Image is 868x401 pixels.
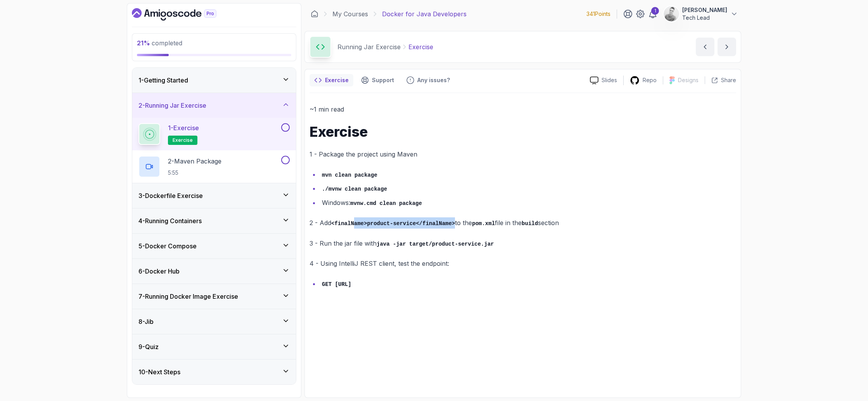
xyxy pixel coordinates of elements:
[624,76,663,85] a: Repo
[138,317,154,326] h3: 8 - Jib
[168,157,221,166] p: 2 - Maven Package
[132,183,296,208] button: 3-Dockerfile Exercise
[322,281,351,287] code: GET [URL]
[377,241,494,247] code: java -jar target/product-service.jar
[132,334,296,359] button: 9-Quiz
[678,76,699,84] p: Designs
[310,124,736,139] h1: Exercise
[648,9,657,19] a: 1
[586,10,610,18] p: 341 Points
[137,39,150,47] span: 21 %
[372,76,394,84] p: Support
[350,200,422,207] code: mvnw.cmd clean package
[402,74,455,86] button: Feedback button
[132,208,296,233] button: 4-Running Containers
[664,7,679,21] img: user profile image
[331,220,455,227] code: <finalName>product-service</finalName>
[584,76,623,84] a: Slides
[664,6,738,22] button: user profile image[PERSON_NAME]Tech Lead
[138,76,188,85] h3: 1 - Getting Started
[382,9,467,19] p: Docker for Java Developers
[138,216,202,225] h3: 4 - Running Containers
[310,74,353,86] button: notes button
[138,101,206,110] h3: 2 - Running Jar Exercise
[408,42,433,52] p: Exercise
[651,7,659,15] div: 1
[643,76,657,84] p: Repo
[132,259,296,284] button: 6-Docker Hub
[322,172,377,178] code: mvn clean package
[138,241,197,251] h3: 5 - Docker Compose
[138,367,180,377] h3: 10 - Next Steps
[132,68,296,93] button: 1-Getting Started
[696,38,714,56] button: previous content
[682,6,727,14] p: [PERSON_NAME]
[472,220,495,227] code: pom.xml
[310,217,736,229] p: 2 - Add to the file in the section
[132,234,296,258] button: 5-Docker Compose
[173,137,193,143] span: exercise
[168,123,199,133] p: 1 - Exercise
[138,342,159,351] h3: 9 - Quiz
[138,156,290,177] button: 2-Maven Package5:55
[356,74,399,86] button: Support button
[138,123,290,145] button: 1-Exerciseexercise
[337,42,401,52] p: Running Jar Exercise
[168,169,221,177] p: 5:55
[137,39,182,47] span: completed
[132,284,296,309] button: 7-Running Docker Image Exercise
[322,186,387,192] code: ./mvnw clean package
[417,76,450,84] p: Any issues?
[132,309,296,334] button: 8-Jib
[310,258,736,269] p: 4 - Using IntelliJ REST client, test the endpoint:
[310,104,736,115] p: ~1 min read
[325,76,349,84] p: Exercise
[522,220,538,227] code: build
[132,8,234,21] a: Dashboard
[320,197,736,208] li: Windows:
[682,14,727,22] p: Tech Lead
[132,93,296,118] button: 2-Running Jar Exercise
[138,292,238,301] h3: 7 - Running Docker Image Exercise
[138,191,203,200] h3: 3 - Dockerfile Exercise
[721,76,736,84] p: Share
[310,149,736,160] p: 1 - Package the project using Maven
[132,360,296,384] button: 10-Next Steps
[718,38,736,56] button: next content
[310,238,736,249] p: 3 - Run the jar file with
[332,9,368,19] a: My Courses
[138,267,180,276] h3: 6 - Docker Hub
[602,76,617,84] p: Slides
[311,10,318,18] a: Dashboard
[705,76,736,84] button: Share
